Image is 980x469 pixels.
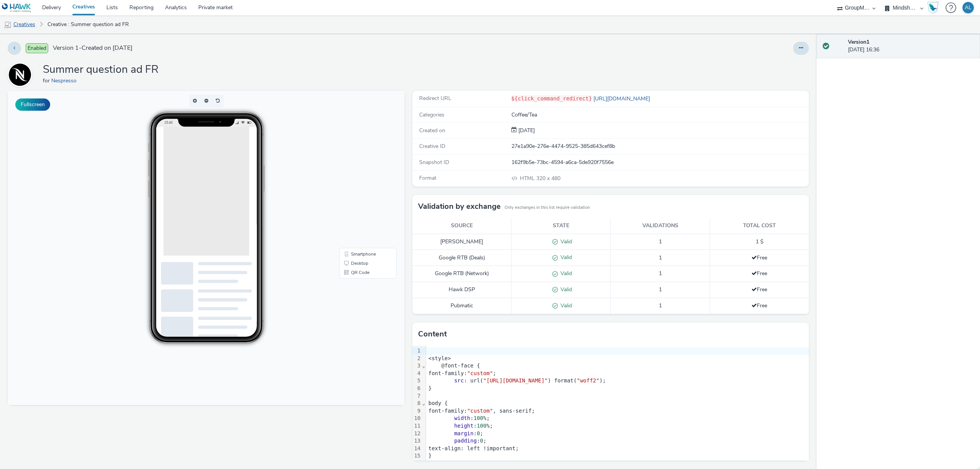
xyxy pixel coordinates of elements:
[756,238,763,245] span: 1 $
[419,95,451,102] span: Redirect URL
[418,328,447,340] h3: Content
[659,238,662,245] span: 1
[511,95,592,102] code: ${click_command_redirect}
[477,430,480,436] span: 0
[412,377,422,385] div: 5
[751,270,767,277] span: Free
[43,62,158,77] h1: Summer question ad FR
[517,127,535,134] div: Creation 28 July 2025, 16:36
[426,355,809,362] div: <style>
[611,218,710,234] th: Validations
[751,302,767,309] span: Free
[426,385,809,392] div: }
[412,422,422,430] div: 11
[412,298,511,314] td: Pubmatic
[927,2,939,14] div: Hawk Academy
[659,254,662,261] span: 1
[426,407,809,415] div: font-family: , sans-serif;
[44,15,133,34] a: Creative : Summer question ad FR
[419,143,445,150] span: Creative ID
[412,370,422,377] div: 4
[412,452,422,460] div: 15
[412,385,422,392] div: 6
[454,438,477,444] span: padding
[426,400,809,407] div: body {
[659,286,662,293] span: 1
[2,3,31,13] img: undefined Logo
[519,175,560,182] span: 320 x 480
[26,43,48,53] span: Enabled
[412,362,422,370] div: 3
[751,286,767,293] span: Free
[422,362,426,369] span: Fold line
[511,143,808,150] div: 27e1a90e-276e-4474-9525-385d643cef8b
[477,423,486,429] span: 100
[9,64,31,86] img: Nespresso
[577,377,599,384] span: "woff2"
[592,95,653,102] a: [URL][DOMAIN_NAME]
[412,218,511,234] th: Source
[412,234,511,250] td: [PERSON_NAME]
[412,355,422,362] div: 2
[441,362,444,369] span: @
[517,127,535,134] span: [DATE]
[156,30,165,34] span: 15:40
[659,302,662,309] span: 1
[426,430,809,438] div: : ;
[412,445,422,453] div: 14
[454,415,470,421] span: width
[412,250,511,266] td: Google RTB (Deals)
[412,407,422,415] div: 9
[426,437,809,445] div: : ;
[454,423,474,429] span: height
[848,38,869,46] strong: Version 1
[558,254,572,261] span: Valid
[467,408,493,414] span: "custom"
[511,218,611,234] th: State
[419,111,444,118] span: Categories
[412,282,511,298] td: Hawk DSP
[419,174,436,182] span: Format
[426,370,809,377] div: font-family: ;
[474,415,483,421] span: 100
[426,377,809,385] div: : url( ) format( );
[333,177,387,186] li: QR Code
[43,77,51,84] span: for
[412,430,422,438] div: 12
[659,270,662,277] span: 1
[419,159,449,166] span: Snapshot ID
[412,437,422,445] div: 13
[520,175,536,182] span: HTML
[51,77,80,84] a: Nespresso
[412,460,422,467] div: 16
[927,2,942,14] a: Hawk Academy
[558,238,572,245] span: Valid
[848,38,974,54] div: [DATE] 16:36
[8,71,35,78] a: Nespresso
[426,452,809,460] div: }
[412,392,422,400] div: 7
[426,362,809,370] div: font-face {
[418,201,501,212] h3: Validation by exchange
[454,430,474,436] span: margin
[412,415,422,422] div: 10
[412,347,422,355] div: 1
[710,218,809,234] th: Total cost
[558,270,572,277] span: Valid
[343,161,368,166] span: Smartphone
[4,21,11,29] img: mobile
[511,111,808,119] div: Coffee/Tea
[558,286,572,293] span: Valid
[333,159,387,168] li: Smartphone
[343,170,361,175] span: Desktop
[343,179,362,184] span: QR Code
[965,2,972,13] div: AL
[426,415,809,422] div: : %;
[53,44,132,52] span: Version 1 - Created on [DATE]
[426,422,809,430] div: : %;
[15,98,50,111] button: Fullscreen
[422,400,426,406] span: Fold line
[412,400,422,407] div: 8
[511,159,808,166] div: 162f9b5e-73bc-4594-a6ca-5de920f7556e
[480,438,483,444] span: 0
